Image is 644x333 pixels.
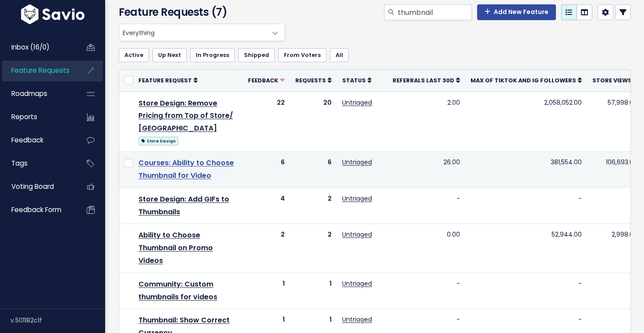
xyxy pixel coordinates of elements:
a: Feature Requests [2,60,73,81]
a: Max of Tiktok and IG Followers [471,76,582,85]
img: logo-white.9d6f32f41409.svg [19,4,87,24]
a: Store Views [592,76,637,85]
span: Store Views [592,77,632,84]
a: Referrals Last 30d [393,76,460,85]
td: 57,998.00 [587,92,643,152]
span: Requests [295,77,326,84]
span: Store Design [138,137,178,145]
a: Community: Custom thumbnails for videos [138,279,217,302]
a: Voting Board [2,177,73,197]
input: Search features... [397,4,472,20]
td: 4 [243,188,290,224]
td: 2 [243,224,290,273]
td: 1 [243,273,290,309]
td: 1 [290,273,337,309]
span: Voting Board [11,182,54,191]
a: Inbox (16/0) [2,37,73,57]
span: Feature Request [138,77,192,84]
a: Untriaged [342,230,372,239]
span: Referrals Last 30d [393,77,454,84]
a: Store Design [138,135,178,146]
span: Feedback [248,77,278,84]
td: 22 [243,92,290,152]
span: Reports [11,112,37,121]
td: 2 [290,188,337,224]
a: Feedback [2,130,73,150]
a: Active [119,48,149,62]
td: 2.00 [387,92,465,152]
span: Everything [119,24,285,41]
span: Status [342,77,366,84]
td: - [465,188,587,224]
a: Feedback [248,76,285,85]
td: 381,554.00 [465,152,587,188]
a: Feature Request [138,76,198,85]
td: 6 [243,152,290,188]
a: Status [342,76,372,85]
a: Shipped [238,48,275,62]
td: 2,058,052.00 [465,92,587,152]
td: - [387,188,465,224]
a: Add New Feature [477,4,556,20]
span: Roadmaps [11,89,47,98]
td: 106,693.00 [587,152,643,188]
a: Tags [2,153,73,174]
td: - [587,273,643,309]
a: From Voters [278,48,326,62]
span: Feedback [11,135,43,145]
a: Store Design: Remove Pricing from Top of Store/ [GEOGRAPHIC_DATA] [138,98,233,134]
a: Store Design: Add GIFs to Thumbnails [138,194,229,217]
a: Untriaged [342,158,372,166]
a: All [330,48,349,62]
h4: Feature Requests (7) [119,4,281,20]
td: - [587,188,643,224]
a: Reports [2,107,73,127]
td: 52,944.00 [465,224,587,273]
a: Ability to Choose Thumbnail on Promo Videos [138,230,213,266]
a: Up Next [152,48,187,62]
td: 0.00 [387,224,465,273]
a: Courses: Ability to Choose Thumbnail for Video [138,158,234,181]
span: Inbox (16/0) [11,43,50,52]
div: v.501182c1f [11,309,105,332]
a: In Progress [190,48,235,62]
td: - [465,273,587,309]
a: Untriaged [342,315,372,324]
a: Feedback form [2,200,73,220]
a: Untriaged [342,279,372,288]
ul: Filter feature requests [119,48,631,62]
td: - [387,273,465,309]
td: 20 [290,92,337,152]
a: Roadmaps [2,84,73,104]
span: Everything [119,24,267,41]
a: Untriaged [342,98,372,107]
span: Feature Requests [11,66,70,75]
a: Untriaged [342,194,372,203]
span: Feedback form [11,205,61,214]
td: 6 [290,152,337,188]
span: Tags [11,159,28,168]
span: Max of Tiktok and IG Followers [471,77,576,84]
td: 2 [290,224,337,273]
td: 2,998.00 [587,224,643,273]
a: Requests [295,76,332,85]
td: 26.00 [387,152,465,188]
